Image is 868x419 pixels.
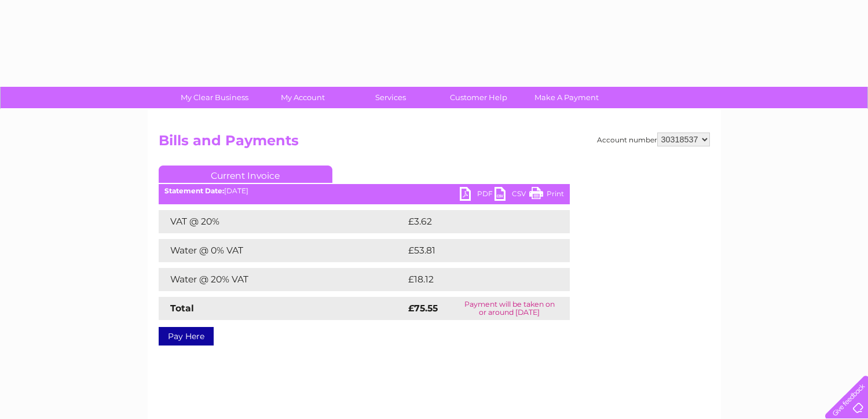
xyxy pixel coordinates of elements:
td: Payment will be taken on or around [DATE] [449,297,570,320]
td: VAT @ 20% [159,210,405,233]
b: Statement Date: [164,186,224,195]
a: Pay Here [159,327,214,346]
td: Water @ 0% VAT [159,239,405,262]
td: Water @ 20% VAT [159,268,405,291]
a: Print [529,187,564,204]
strong: Total [170,303,194,314]
div: [DATE] [159,187,570,195]
a: Customer Help [431,87,526,108]
td: £18.12 [405,268,544,291]
td: £53.81 [405,239,545,262]
h2: Bills and Payments [159,133,710,155]
a: Make A Payment [519,87,614,108]
div: Account number [597,133,710,146]
a: My Account [255,87,350,108]
a: Services [343,87,438,108]
a: Current Invoice [159,166,332,183]
a: PDF [460,187,495,204]
strong: £75.55 [408,303,438,314]
a: My Clear Business [167,87,262,108]
td: £3.62 [405,210,543,233]
a: CSV [495,187,529,204]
